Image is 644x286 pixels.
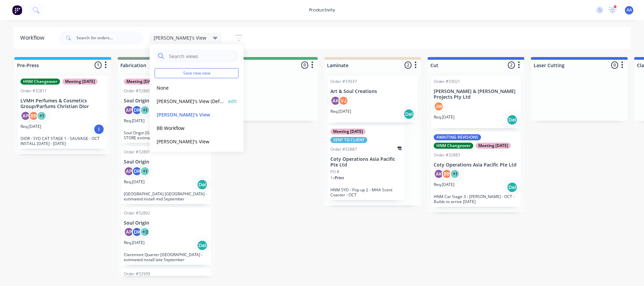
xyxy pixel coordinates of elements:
[431,132,521,207] div: AWAITING REVISIONSHNM ChangeoverMeeting [DATE]Order #32883Coty Operations Asia Pacific Pte LtdAKB...
[124,105,134,115] div: AP
[330,156,401,168] p: Coty Operations Asia Pacific Pte Ltd
[434,162,518,168] p: Coty Operations Asia Pacific Pte Ltd
[124,210,150,216] div: Order #32892
[121,146,211,204] div: Order #32891Soul OriginAPDR+1Req.[DATE]Del[GEOGRAPHIC_DATA] [GEOGRAPHIC_DATA] - estimated install...
[330,175,335,181] span: 1 x
[330,137,367,143] div: SENT TO CLIENT
[450,169,460,179] div: + 1
[18,76,108,149] div: HNM ChangeoverMeeting [DATE]Order #32811LVMH Perfumes & Cosmetics Group/Parfums Christian DiorAPB...
[330,108,351,114] p: Req. [DATE]
[155,124,226,132] button: BB Workflow
[124,179,145,185] p: Req. [DATE]
[306,5,338,15] div: productivity
[155,138,226,145] button: [PERSON_NAME]'s View
[124,252,208,262] p: Claremont Quarter [GEOGRAPHIC_DATA] - estimated install late September
[124,130,208,140] p: Soul Origin [GEOGRAPHIC_DATA] - REFURB STORE estimated install September/ October
[155,97,226,105] button: [PERSON_NAME]'s View (Default)
[140,166,150,176] div: + 1
[121,207,211,265] div: Order #32892Soul OriginAPDR+2Req.[DATE]DelClaremont Quarter [GEOGRAPHIC_DATA] - estimated install...
[434,79,460,85] div: Order #33021
[154,34,206,41] span: [PERSON_NAME]'s View
[20,88,47,94] div: Order #32811
[132,227,142,237] div: DR
[228,98,237,105] button: edit
[328,76,418,123] div: Order #33037Art & Soul CreationsAKVJReq.[DATE]Del
[197,240,208,251] div: Del
[155,151,226,159] button: Design Active
[132,166,142,176] div: DR
[140,105,150,115] div: + 1
[431,76,521,128] div: Order #33021[PERSON_NAME] & [PERSON_NAME] Projects Pty LtdJWReq.[DATE]Del
[168,49,235,63] input: Search views
[330,89,415,94] p: Art & Soul Creations
[197,179,208,190] div: Del
[124,159,208,165] p: Soul Origin
[124,118,145,124] p: Req. [DATE]
[124,227,134,237] div: AP
[442,169,452,179] div: BB
[434,169,444,179] div: AK
[20,111,31,121] div: AP
[124,271,150,277] div: Order #32999
[12,5,22,15] img: Factory
[330,169,339,175] p: PO #
[121,76,211,143] div: Meeting [DATE]Order #32865Soul OriginAPDR+1Req.[DATE]ISoul Origin [GEOGRAPHIC_DATA] - REFURB STOR...
[404,109,414,120] div: Del
[132,105,142,115] div: DR
[124,240,145,246] p: Req. [DATE]
[20,34,48,42] div: Workflow
[155,84,226,92] button: None
[627,7,632,13] span: AA
[434,152,460,158] div: Order #32883
[328,126,404,200] div: Meeting [DATE]SENT TO CLIENTOrder #32887Coty Operations Asia Pacific Pte LtdPO #1xPrintHNM SYD - ...
[124,149,150,155] div: Order #32891
[330,187,401,197] p: HNM SYD - Pop up 2 - MHA Scent Coaster - OCT
[338,96,348,106] div: VJ
[94,124,104,135] div: I
[434,194,518,204] p: HNM Cat Stage 3 - [PERSON_NAME] - OCT - Builds to arrive [DATE]
[507,182,518,193] div: Del
[434,182,454,188] p: Req. [DATE]
[62,79,98,85] div: Meeting [DATE]
[507,114,518,125] div: Del
[20,136,105,146] p: DIOR - SYD CAT STAGE 1 - SAUVAGE - OCT INSTALL [DATE] - [DATE]
[20,124,41,130] p: Req. [DATE]
[76,31,143,45] input: Search for orders...
[20,98,105,109] p: LVMH Perfumes & Cosmetics Group/Parfums Christian Dior
[476,143,511,149] div: Meeting [DATE]
[124,166,134,176] div: AP
[330,79,357,85] div: Order #33037
[434,89,518,100] p: [PERSON_NAME] & [PERSON_NAME] Projects Pty Ltd
[330,129,366,135] div: Meeting [DATE]
[29,111,39,121] div: BB
[124,220,208,226] p: Soul Origin
[330,146,357,152] div: Order #32887
[124,79,159,85] div: Meeting [DATE]
[124,191,208,201] p: [GEOGRAPHIC_DATA] [GEOGRAPHIC_DATA] - estimated install mid September
[140,227,150,237] div: + 2
[330,96,340,106] div: AK
[155,68,238,78] button: Save new view
[434,114,454,120] p: Req. [DATE]
[335,175,344,181] span: Print
[124,98,208,104] p: Soul Origin
[434,143,473,149] div: HNM Changeover
[434,134,481,140] div: AWAITING REVISIONS
[37,111,47,121] div: + 1
[20,79,60,85] div: HNM Changeover
[434,101,444,111] div: JW
[124,88,150,94] div: Order #32865
[155,111,226,118] button: [PERSON_NAME]'s View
